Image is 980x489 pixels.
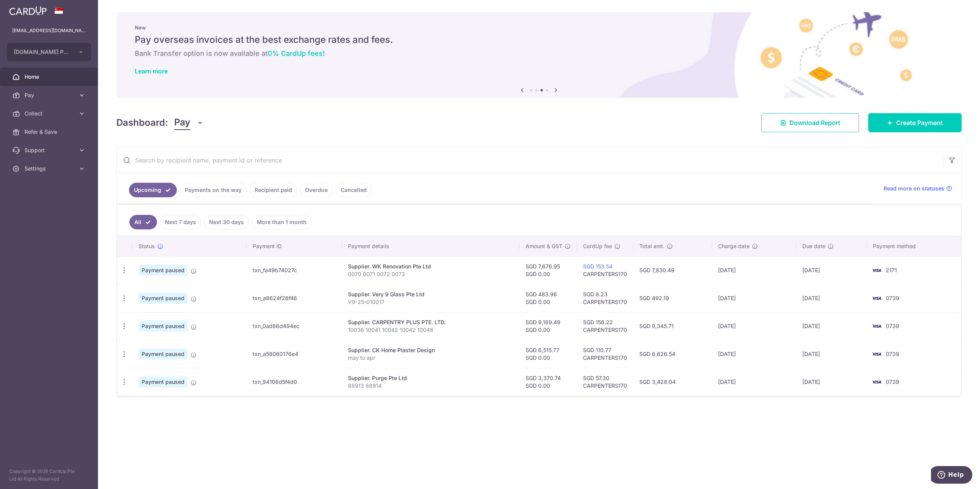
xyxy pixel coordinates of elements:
[117,148,943,172] input: Search by recipient name, payment id or reference
[348,382,513,390] p: 88913 88914
[139,321,188,331] span: Payment paused
[247,368,342,396] td: txn_94108d5f4d0
[796,256,867,284] td: [DATE]
[116,12,962,98] img: International Invoice Banner
[577,284,633,312] td: SGD 8.23 CARPENTERS170
[180,183,247,197] a: Payments on the way
[129,215,157,229] a: All
[24,73,75,81] span: Home
[135,34,943,46] h5: Pay overseas invoices at the best exchange rates and fees.
[896,118,943,127] span: Create Payment
[116,116,168,130] h4: Dashboard:
[348,354,513,362] p: may to apr
[247,236,342,256] th: Payment ID
[174,115,204,130] button: Pay
[7,43,91,61] button: [DOMAIN_NAME] PTE. LTD.
[869,294,884,303] img: Bank Card
[718,242,750,250] span: Charge date
[135,67,168,75] a: Learn more
[577,368,633,396] td: SGD 57.30 CARPENTERS170
[24,165,75,172] span: Settings
[135,24,943,31] p: New
[886,295,899,301] span: 0739
[884,185,944,192] span: Read more on statuses
[348,298,513,306] p: V9-25-010017
[519,368,577,396] td: SGD 3,370.74 SGD 0.00
[633,340,712,368] td: SGD 6,626.54
[869,322,884,331] img: Bank Card
[526,242,562,250] span: Amount & GST
[24,110,75,117] span: Collect
[135,49,943,58] h6: Bank Transfer option is now available at
[712,284,796,312] td: [DATE]
[802,242,825,250] span: Due date
[886,267,897,273] span: 2171
[348,318,513,326] div: Supplier. CARPENTRY PLUS PTE. LTD.
[24,91,75,99] span: Pay
[712,368,796,396] td: [DATE]
[633,284,712,312] td: SGD 492.19
[884,185,952,192] a: Read more on statuses
[761,113,859,132] a: Download Report
[519,312,577,340] td: SGD 9,189.49 SGD 0.00
[633,312,712,340] td: SGD 9,345.71
[519,284,577,312] td: SGD 483.96 SGD 0.00
[139,265,188,276] span: Payment paused
[129,183,177,197] a: Upcoming
[712,340,796,368] td: [DATE]
[796,312,867,340] td: [DATE]
[247,256,342,284] td: txn_fa49b74027c
[348,263,513,270] div: Supplier. WK Renovation Pte Ltd
[174,115,190,130] span: Pay
[348,291,513,298] div: Supplier. Very 9 Glass Pte Ltd
[519,256,577,284] td: SGD 7,676.95 SGD 0.00
[633,368,712,396] td: SGD 3,428.04
[139,242,155,250] span: Status
[633,256,712,284] td: SGD 7,830.49
[869,377,884,387] img: Bank Card
[712,312,796,340] td: [DATE]
[577,256,633,284] td: CARPENTERS170
[869,349,884,359] img: Bank Card
[348,270,513,278] p: 0070 0071 0072 0073
[348,374,513,382] div: Supplier. Purge Pte Ltd
[577,312,633,340] td: SGD 156.22 CARPENTERS170
[583,263,612,270] a: SGD 153.54
[348,346,513,354] div: Supplier. CK Home Plaster Design
[268,49,325,57] span: 0% CardUp fees!
[9,6,47,15] img: CardUp
[336,183,372,197] a: Cancelled
[577,340,633,368] td: SGD 110.77 CARPENTERS170
[204,215,249,229] a: Next 30 days
[931,466,972,485] iframe: Opens a widget where you can find more information
[160,215,201,229] a: Next 7 days
[886,351,899,357] span: 0739
[247,340,342,368] td: txn_a58060176e4
[796,284,867,312] td: [DATE]
[139,293,188,304] span: Payment paused
[250,183,297,197] a: Recipient paid
[139,377,188,387] span: Payment paused
[886,379,899,385] span: 0739
[796,340,867,368] td: [DATE]
[24,146,75,154] span: Support
[519,340,577,368] td: SGD 6,515.77 SGD 0.00
[639,242,665,250] span: Total amt.
[868,113,962,132] a: Create Payment
[247,312,342,340] td: txn_0ad86d494ec
[348,326,513,334] p: 10036 10041 10042 10042 10048
[789,118,840,127] span: Download Report
[14,48,70,56] span: [DOMAIN_NAME] PTE. LTD.
[24,128,75,136] span: Refer & Save
[300,183,333,197] a: Overdue
[342,236,519,256] th: Payment details
[869,266,884,275] img: Bank Card
[139,349,188,359] span: Payment paused
[252,215,312,229] a: More than 1 month
[247,284,342,312] td: txn_a8624f26f46
[886,323,899,329] span: 0739
[867,236,961,256] th: Payment method
[583,242,612,250] span: CardUp fee
[712,256,796,284] td: [DATE]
